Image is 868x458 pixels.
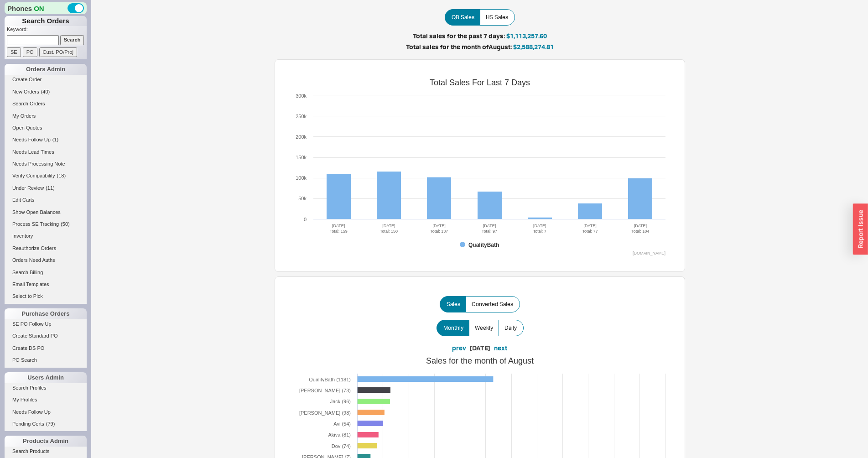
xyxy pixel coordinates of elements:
[5,447,87,456] a: Search Products
[12,161,65,167] span: Needs Processing Note
[472,301,513,308] span: Converted Sales
[382,224,395,228] tspan: [DATE]
[5,280,87,289] a: Email Templates
[23,47,37,57] input: PO
[443,324,463,332] span: Monthly
[582,229,598,234] tspan: Total: 77
[5,308,87,319] div: Purchase Orders
[39,47,77,57] input: Cust. PO/Proj
[299,388,350,393] tspan: [PERSON_NAME] (73)
[298,196,307,201] text: 50k
[475,324,493,332] span: Weekly
[52,137,58,142] span: ( 1 )
[504,324,517,332] span: Daily
[296,93,307,99] text: 300k
[299,410,350,416] tspan: [PERSON_NAME] (98)
[296,175,307,181] text: 100k
[533,224,546,228] tspan: [DATE]
[329,229,347,234] tspan: Total: 159
[5,268,87,277] a: Search Billing
[452,14,474,21] span: QB Sales
[494,343,507,353] button: next
[296,134,307,140] text: 200k
[12,173,55,178] span: Verify Compatibility
[5,231,87,241] a: Inventory
[12,137,51,142] span: Needs Follow Up
[5,135,87,145] a: Needs Follow Up(1)
[5,99,87,109] a: Search Orders
[632,251,665,255] text: [DOMAIN_NAME]
[5,372,87,383] div: Users Admin
[486,14,508,21] span: HS Sales
[12,89,39,94] span: New Orders
[46,185,55,191] span: ( 11 )
[330,399,350,404] tspan: Jack (96)
[192,44,767,50] h5: Total sales for the month of August :
[470,343,490,353] div: [DATE]
[5,2,87,14] div: Phones
[12,185,44,191] span: Under Review
[303,217,306,222] text: 0
[5,147,87,157] a: Needs Lead Times
[432,224,445,228] tspan: [DATE]
[5,183,87,193] a: Under Review(11)
[12,421,44,427] span: Pending Certs
[5,87,87,97] a: New Orders(40)
[5,123,87,133] a: Open Quotes
[5,208,87,217] a: Show Open Balances
[583,224,596,228] tspan: [DATE]
[513,43,554,51] span: $2,588,274.81
[5,319,87,329] a: SE PO Follow Up
[309,377,351,382] tspan: QualityBath (1181)
[5,291,87,301] a: Select to Pick
[5,195,87,205] a: Edit Carts
[5,64,87,75] div: Orders Admin
[7,26,87,35] p: Keyword:
[483,224,495,228] tspan: [DATE]
[5,111,87,121] a: My Orders
[5,159,87,169] a: Needs Processing Note
[5,171,87,181] a: Verify Compatibility(18)
[5,436,87,447] div: Products Admin
[5,395,87,405] a: My Profiles
[5,244,87,253] a: Reauthorize Orders
[430,229,448,234] tspan: Total: 137
[5,331,87,341] a: Create Standard PO
[429,78,530,87] tspan: Total Sales For Last 7 Days
[5,255,87,265] a: Orders Need Auths
[426,356,533,365] tspan: Sales for the month of August
[468,242,499,248] tspan: QualityBath
[333,421,351,427] tspan: Avi (54)
[7,47,21,57] input: SE
[5,75,87,84] a: Create Order
[5,16,87,26] h1: Search Orders
[5,407,87,417] a: Needs Follow Up
[34,4,44,13] span: ON
[57,173,66,178] span: ( 18 )
[447,301,460,308] span: Sales
[41,89,50,94] span: ( 40 )
[5,419,87,429] a: Pending Certs(79)
[12,221,59,227] span: Process SE Tracking
[5,355,87,365] a: PO Search
[379,229,397,234] tspan: Total: 150
[5,219,87,229] a: Process SE Tracking(50)
[5,343,87,353] a: Create DS PO
[328,432,351,437] tspan: Akiva (81)
[481,229,497,234] tspan: Total: 97
[296,114,307,119] text: 250k
[12,409,51,415] span: Needs Follow Up
[332,224,344,228] tspan: [DATE]
[61,221,70,227] span: ( 50 )
[634,224,646,228] tspan: [DATE]
[296,155,307,160] text: 150k
[533,229,546,234] tspan: Total: 7
[452,343,466,353] button: prev
[192,33,767,39] h5: Total sales for the past 7 days:
[60,35,84,45] input: Search
[631,229,649,234] tspan: Total: 104
[331,443,350,449] tspan: Dov (74)
[5,383,87,393] a: Search Profiles
[506,32,547,40] span: $1,113,257.60
[46,421,55,427] span: ( 79 )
